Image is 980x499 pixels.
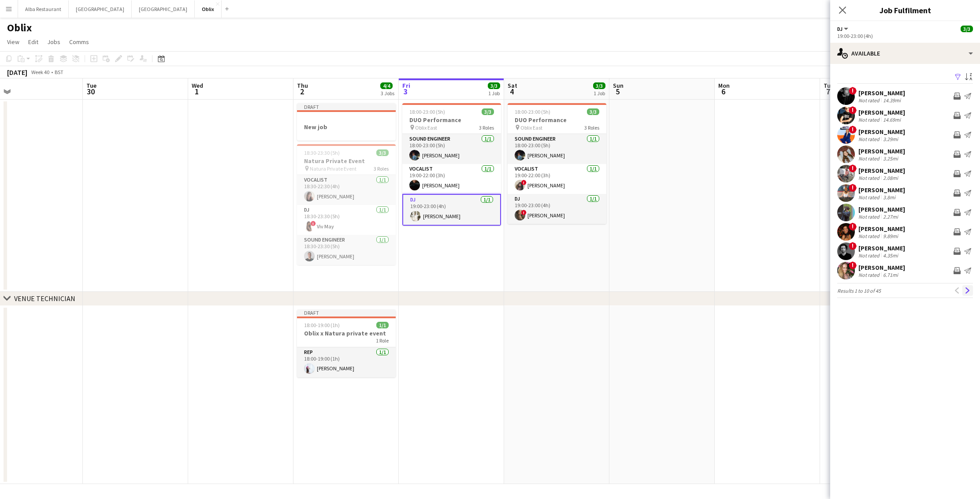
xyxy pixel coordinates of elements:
[881,136,900,142] div: 3.29mi
[311,221,316,226] span: !
[822,86,834,97] span: 7
[849,184,857,192] span: !
[849,164,857,172] span: !
[508,82,517,89] span: Sat
[380,82,393,89] span: 4/4
[849,223,857,231] span: !
[7,38,19,46] span: View
[858,252,881,259] div: Not rated
[376,149,389,156] span: 3/3
[66,36,93,48] a: Comms
[849,242,857,250] span: !
[858,116,881,123] div: Not rated
[376,337,389,344] span: 1 Role
[612,86,624,97] span: 5
[521,210,527,215] span: !
[7,21,32,34] h1: Oblix
[381,90,394,97] div: 3 Jobs
[297,309,396,317] div: Draft
[55,69,63,75] div: BST
[297,347,396,377] app-card-role: Rep1/118:00-19:00 (1h)[PERSON_NAME]
[881,194,897,201] div: 3.8mi
[297,123,396,131] h3: New job
[44,36,64,48] a: Jobs
[25,36,42,48] a: Edit
[881,213,900,220] div: 2.27mi
[18,0,69,18] button: Alba Restaurant
[881,97,902,104] div: 14.39mi
[482,108,494,115] span: 3/3
[858,97,881,104] div: Not rated
[584,124,599,131] span: 3 Roles
[858,264,905,272] div: [PERSON_NAME]
[297,157,396,165] h3: Natura Private Event
[858,186,905,194] div: [PERSON_NAME]
[837,33,973,39] div: 19:00-23:00 (4h)
[508,103,606,224] app-job-card: 18:00-23:00 (5h)3/3DUO Performance Oblix East3 RolesSound Engineer1/118:00-23:00 (5h)[PERSON_NAME...
[297,82,308,89] span: Thu
[849,87,857,95] span: !
[849,126,857,134] span: !
[297,144,396,265] app-job-card: 18:30-23:30 (5h)3/3Natura Private Event Natura Private Event3 RolesVocalist1/118:30-22:30 (4h)[PE...
[858,175,881,181] div: Not rated
[824,82,834,89] span: Tue
[69,38,89,46] span: Comms
[402,116,501,124] h3: DUO Performance
[479,124,494,131] span: 3 Roles
[508,116,606,124] h3: DUO Performance
[858,213,881,220] div: Not rated
[508,194,606,224] app-card-role: DJ1/119:00-23:00 (4h)![PERSON_NAME]
[4,36,23,48] a: View
[304,149,340,156] span: 18:30-23:30 (5h)
[69,0,132,18] button: [GEOGRAPHIC_DATA]
[376,322,389,328] span: 1/1
[132,0,195,18] button: [GEOGRAPHIC_DATA]
[508,164,606,194] app-card-role: Vocalist1/119:00-22:00 (3h)![PERSON_NAME]
[86,82,97,89] span: Tue
[190,86,203,97] span: 1
[837,26,850,32] button: DJ
[402,134,501,164] app-card-role: Sound Engineer1/118:00-23:00 (5h)[PERSON_NAME]
[297,309,396,377] app-job-card: Draft18:00-19:00 (1h)1/1Oblix x Natura private event1 RoleRep1/118:00-19:00 (1h)[PERSON_NAME]
[593,82,605,89] span: 3/3
[415,124,437,131] span: Oblix East
[297,103,396,110] div: Draft
[515,108,550,115] span: 18:00-23:00 (5h)
[85,86,97,97] span: 30
[858,225,905,233] div: [PERSON_NAME]
[858,233,881,239] div: Not rated
[374,165,389,172] span: 3 Roles
[881,252,900,259] div: 4.35mi
[881,116,902,123] div: 14.69mi
[402,164,501,194] app-card-role: Vocalist1/119:00-22:00 (3h)[PERSON_NAME]
[402,103,501,226] app-job-card: 18:00-23:00 (5h)3/3DUO Performance Oblix East3 RolesSound Engineer1/118:00-23:00 (5h)[PERSON_NAME...
[858,167,905,175] div: [PERSON_NAME]
[881,175,900,181] div: 2.08mi
[520,124,542,131] span: Oblix East
[402,194,501,226] app-card-role: DJ1/119:00-23:00 (4h)[PERSON_NAME]
[881,155,900,162] div: 3.25mi
[961,26,973,32] span: 3/3
[304,322,340,328] span: 18:00-19:00 (1h)
[858,205,905,213] div: [PERSON_NAME]
[297,205,396,235] app-card-role: DJ1/118:30-23:30 (5h)!Viv May
[594,90,605,97] div: 1 Job
[837,26,843,32] span: DJ
[296,86,308,97] span: 2
[508,134,606,164] app-card-role: Sound Engineer1/118:00-23:00 (5h)[PERSON_NAME]
[858,128,905,136] div: [PERSON_NAME]
[881,233,900,239] div: 9.89mi
[858,155,881,162] div: Not rated
[488,90,500,97] div: 1 Job
[192,82,203,89] span: Wed
[409,108,445,115] span: 18:00-23:00 (5h)
[297,329,396,337] h3: Oblix x Natura private event
[830,43,980,64] div: Available
[849,261,857,269] span: !
[717,86,730,97] span: 6
[297,103,396,141] app-job-card: DraftNew job
[310,165,356,172] span: Natura Private Event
